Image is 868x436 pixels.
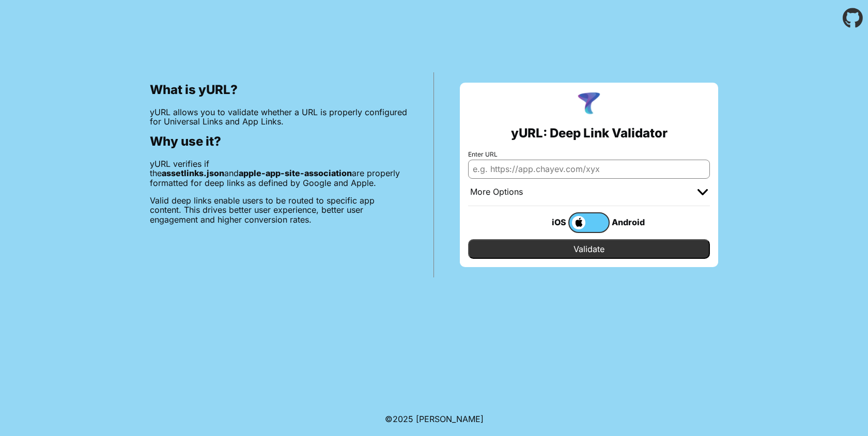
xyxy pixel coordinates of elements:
footer: © [385,402,484,436]
input: e.g. https://app.chayev.com/xyx [468,160,710,178]
img: yURL Logo [576,91,602,118]
div: More Options [470,187,523,197]
p: yURL allows you to validate whether a URL is properly configured for Universal Links and App Links. [150,107,408,127]
h2: What is yURL? [150,83,408,97]
b: assetlinks.json [162,168,224,178]
label: Enter URL [468,151,710,158]
div: Android [610,215,651,229]
span: 2025 [393,414,413,424]
img: chevron [698,189,708,195]
h2: yURL: Deep Link Validator [511,126,668,141]
h2: Why use it? [150,134,408,149]
p: Valid deep links enable users to be routed to specific app content. This drives better user exper... [150,196,408,224]
input: Validate [468,239,710,259]
div: iOS [527,215,568,229]
b: apple-app-site-association [239,168,352,178]
a: Michael Ibragimchayev's Personal Site [416,414,484,424]
p: yURL verifies if the and are properly formatted for deep links as defined by Google and Apple. [150,159,408,188]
